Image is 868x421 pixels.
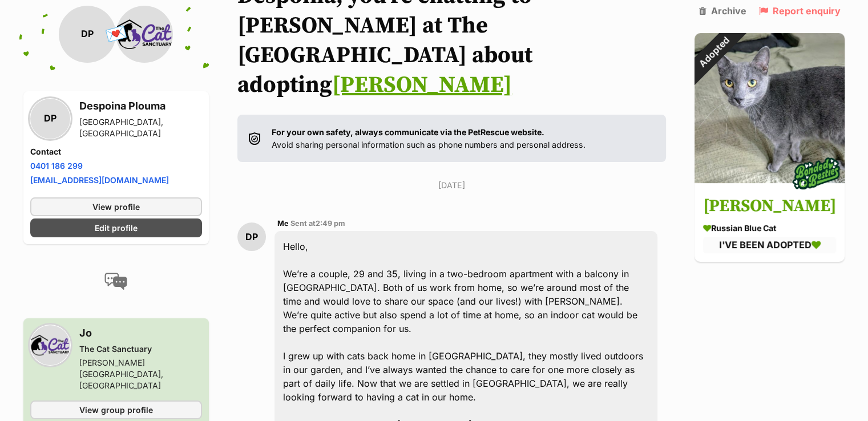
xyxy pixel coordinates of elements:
span: View profile [92,201,140,213]
img: Tommy [695,33,845,183]
p: Avoid sharing personal information such as phone numbers and personal address. [272,126,586,151]
div: I'VE BEEN ADOPTED [703,237,836,253]
a: 0401 186 299 [30,161,83,171]
span: Me [277,219,289,228]
span: 💌 [103,22,129,47]
a: Archive [699,6,746,16]
h4: Contact [30,146,203,157]
span: Sent at [290,219,345,228]
div: Adopted [680,18,748,86]
div: The Cat Sanctuary [79,343,203,355]
div: DP [237,222,266,251]
div: [PERSON_NAME][GEOGRAPHIC_DATA], [GEOGRAPHIC_DATA] [79,357,203,391]
a: [EMAIL_ADDRESS][DOMAIN_NAME] [30,175,169,185]
div: DP [59,6,116,63]
a: View profile [30,197,203,216]
span: Edit profile [95,222,138,234]
img: conversation-icon-4a6f8262b818ee0b60e3300018af0b2d0b884aa5de6e9bcb8d3d4eeb1a70a7c4.svg [104,273,127,290]
div: DP [30,99,70,139]
a: [PERSON_NAME] [332,71,512,99]
a: View group profile [30,400,203,419]
a: Report enquiry [759,6,841,16]
img: bonded besties [788,145,845,203]
span: 2:49 pm [316,219,345,228]
h3: Jo [79,325,203,341]
div: [GEOGRAPHIC_DATA], [GEOGRAPHIC_DATA] [79,116,203,139]
span: View group profile [79,404,153,416]
div: Russian Blue Cat [703,222,836,234]
a: Adopted [695,174,845,185]
strong: For your own safety, always communicate via the PetRescue website. [272,127,544,137]
h3: Despoina Plouma [79,98,203,114]
p: [DATE] [237,179,666,191]
h3: [PERSON_NAME] [703,194,836,220]
img: The Cat Sanctuary profile pic [116,6,173,63]
a: Edit profile [30,218,203,237]
a: [PERSON_NAME] Russian Blue Cat I'VE BEEN ADOPTED [695,185,845,262]
img: The Cat Sanctuary profile pic [30,325,70,365]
